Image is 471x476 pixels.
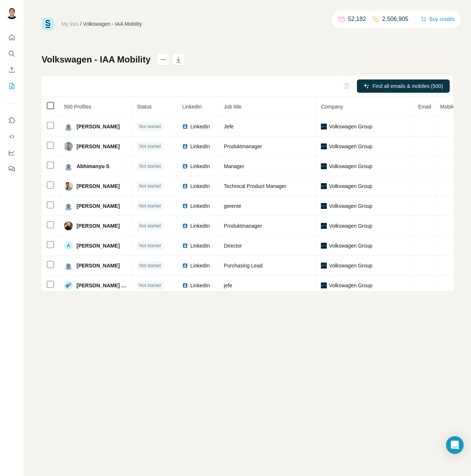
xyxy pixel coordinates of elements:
[64,221,73,230] img: Avatar
[418,104,431,110] span: Email
[329,262,372,269] span: Volkswagen Group
[382,15,408,24] p: 2,506,905
[182,124,188,129] img: LinkedIn logo
[77,163,109,170] span: Abhimanyu S
[157,54,169,65] button: actions
[182,223,188,229] img: LinkedIn logo
[80,20,82,28] li: /
[64,202,73,210] img: Avatar
[139,163,161,170] span: Not started
[329,182,372,190] span: Volkswagen Group
[224,283,232,288] span: jefe
[224,163,244,169] span: Manager
[42,54,150,65] h1: Volkswagen - IAA Mobility
[139,242,161,249] span: Not started
[42,18,54,30] img: Surfe Logo
[190,262,210,269] span: LinkedIn
[77,182,120,190] span: [PERSON_NAME]
[224,104,241,110] span: Job title
[6,162,18,175] button: Feedback
[421,14,455,24] button: Buy credits
[329,123,372,130] span: Volkswagen Group
[329,202,372,210] span: Volkswagen Group
[77,242,120,249] span: [PERSON_NAME]
[139,143,161,150] span: Not started
[6,31,18,44] button: Quick start
[139,282,161,289] span: Not started
[440,104,455,110] span: Mobile
[64,162,73,171] img: Avatar
[357,79,450,93] button: Find all emails & mobiles (500)
[6,146,18,159] button: Dashboard
[182,104,202,110] span: LinkedIn
[321,124,327,129] img: company-logo
[6,79,18,93] button: My lists
[182,283,188,288] img: LinkedIn logo
[6,63,18,77] button: Enrich CSV
[182,263,188,269] img: LinkedIn logo
[190,222,210,230] span: LinkedIn
[321,203,327,209] img: company-logo
[224,203,241,209] span: gerente
[139,123,161,130] span: Not started
[182,163,188,169] img: LinkedIn logo
[224,263,262,269] span: Purchasing Lead
[77,202,120,210] span: [PERSON_NAME]
[64,182,73,191] img: Avatar
[224,183,286,189] span: Technical Product Manager
[321,143,327,149] img: company-logo
[190,242,210,249] span: LinkedIn
[321,243,327,249] img: company-logo
[77,262,120,269] span: [PERSON_NAME]
[329,222,372,230] span: Volkswagen Group
[64,104,91,110] span: 500 Profiles
[6,114,18,127] button: Use Surfe on LinkedIn
[139,203,161,209] span: Not started
[182,243,188,249] img: LinkedIn logo
[77,123,120,130] span: [PERSON_NAME]
[190,182,210,190] span: LinkedIn
[321,183,327,189] img: company-logo
[64,142,73,151] img: Avatar
[139,183,161,189] span: Not started
[321,163,327,169] img: company-logo
[446,436,464,454] div: Open Intercom Messenger
[64,241,73,250] div: A
[61,21,79,27] a: My lists
[329,282,372,289] span: Volkswagen Group
[137,104,152,110] span: Status
[321,104,343,110] span: Company
[64,261,73,270] img: Avatar
[83,20,142,28] div: Volkswagen - IAA Mobility
[190,202,210,210] span: LinkedIn
[182,183,188,189] img: LinkedIn logo
[139,223,161,229] span: Not started
[190,123,210,130] span: LinkedIn
[6,7,18,19] img: Avatar
[6,47,18,60] button: Search
[182,203,188,209] img: LinkedIn logo
[64,122,73,131] img: Avatar
[329,163,372,170] span: Volkswagen Group
[348,15,366,24] p: 52,182
[321,263,327,269] img: company-logo
[190,282,210,289] span: LinkedIn
[182,143,188,149] img: LinkedIn logo
[224,223,262,229] span: Produktmanager
[64,281,73,290] img: Avatar
[190,163,210,170] span: LinkedIn
[224,124,233,129] span: Jefe
[190,143,210,150] span: LinkedIn
[139,262,161,269] span: Not started
[6,130,18,143] button: Use Surfe API
[77,282,128,289] span: [PERSON_NAME] tinedo
[77,143,120,150] span: [PERSON_NAME]
[329,143,372,150] span: Volkswagen Group
[224,143,262,149] span: Produktmanager
[329,242,372,249] span: Volkswagen Group
[321,223,327,229] img: company-logo
[372,82,443,90] span: Find all emails & mobiles (500)
[77,222,120,230] span: [PERSON_NAME]
[321,283,327,288] img: company-logo
[224,243,242,249] span: Director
